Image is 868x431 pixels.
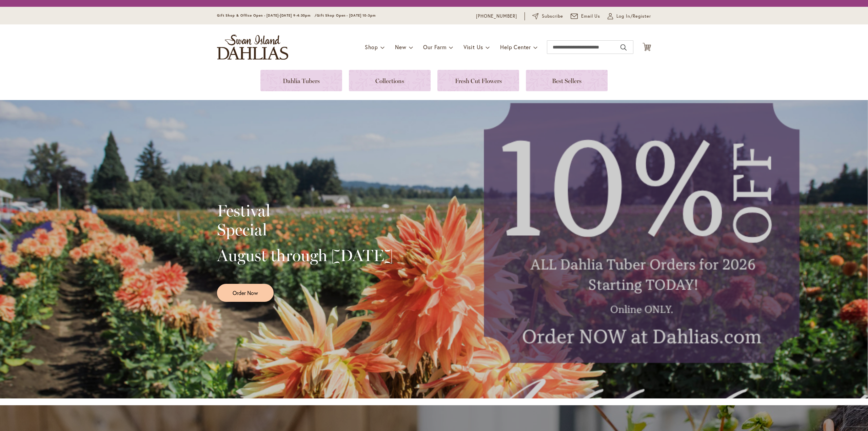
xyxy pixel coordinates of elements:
[217,35,288,60] a: store logo
[571,13,600,20] a: Email Us
[395,43,406,51] span: New
[463,43,483,51] span: Visit Us
[476,13,517,20] a: [PHONE_NUMBER]
[608,13,651,20] a: Log In/Register
[500,43,531,51] span: Help Center
[365,43,378,51] span: Shop
[217,201,393,239] h2: Festival Special
[233,289,258,297] span: Order Now
[217,246,393,265] h2: August through [DATE]
[620,42,627,53] button: Search
[616,13,651,20] span: Log In/Register
[317,13,376,18] span: Gift Shop Open - [DATE] 10-3pm
[423,43,446,51] span: Our Farm
[532,13,563,20] a: Subscribe
[542,13,563,20] span: Subscribe
[217,284,274,302] a: Order Now
[581,13,600,20] span: Email Us
[217,13,317,18] span: Gift Shop & Office Open - [DATE]-[DATE] 9-4:30pm /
